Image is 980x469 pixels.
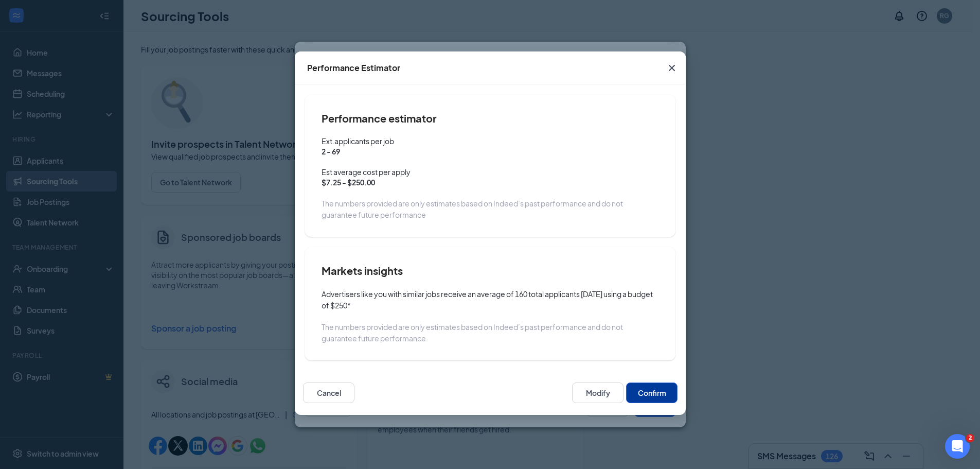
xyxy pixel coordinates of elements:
span: Ext.applicants per job [322,136,659,146]
span: The numbers provided are only estimates based on Indeed’s past performance and do not guarantee f... [322,199,623,219]
button: Confirm [626,383,678,403]
svg: Cross [666,62,678,74]
span: $7.25 - $250.00 [322,177,659,187]
span: 2 [966,434,974,442]
iframe: Intercom live chat [945,434,970,459]
h4: Markets insights [322,264,659,278]
span: Advertisers like you with similar jobs receive an average of 160 total applicants [DATE] using a ... [322,289,653,310]
span: 2 - 69 [322,146,659,157]
button: Modify [572,383,623,403]
h4: Performance estimator [322,111,659,126]
span: Est average cost per apply [322,167,659,177]
button: Cancel [303,383,354,403]
div: Performance Estimator [307,62,400,74]
button: Close [658,51,686,84]
span: The numbers provided are only estimates based on Indeed’s past performance and do not guarantee f... [322,322,623,343]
